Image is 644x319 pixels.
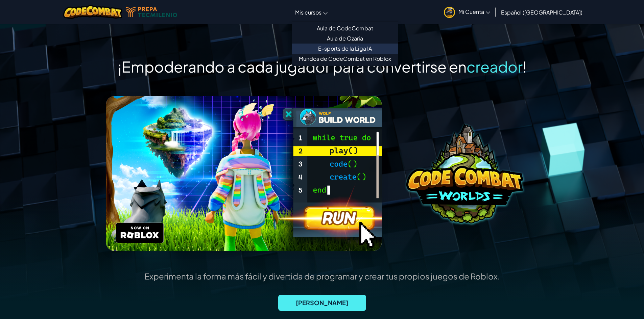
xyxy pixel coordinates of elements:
[292,3,331,21] a: Mis cursos
[498,3,586,21] a: Español ([GEOGRAPHIC_DATA])
[106,96,382,251] img: header.png
[278,295,366,311] a: [PERSON_NAME]
[292,33,398,44] a: Aula de Ozaria
[292,23,398,33] a: Aula de CodeCombat
[501,9,582,16] span: Español ([GEOGRAPHIC_DATA])
[63,5,122,19] img: CodeCombat logo
[406,124,523,223] img: coco-worlds-no-desc.png
[467,57,523,76] span: creador
[458,8,490,15] span: Mi Cuenta
[444,7,455,18] img: avatar
[292,54,398,64] a: Mundos de CodeCombat en Roblox
[144,271,500,281] p: Experimenta la forma más fácil y divertida de programar y crear tus propios juegos de Roblox.
[118,57,467,76] span: ¡Empoderando a cada jugador para convertirse en
[440,1,494,23] a: Mi Cuenta
[292,44,398,54] a: E-sports de la Liga IA
[295,9,321,16] span: Mis cursos
[523,57,527,76] span: !
[126,7,177,17] img: Tecmilenio logo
